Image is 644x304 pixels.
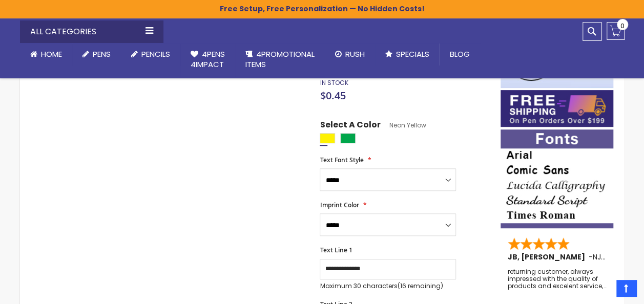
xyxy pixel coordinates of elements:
[501,129,613,228] img: font-personalization-examples
[397,281,443,290] span: (16 remaining)
[320,156,363,164] span: Text Font Style
[235,43,325,76] a: 4PROMOTIONALITEMS
[93,49,111,59] span: Pens
[320,246,352,254] span: Text Line 1
[191,49,225,70] span: 4Pens 4impact
[180,43,235,76] a: 4Pens4impact
[559,276,644,304] iframe: Google Customer Reviews
[320,282,456,290] p: Maximum 30 characters
[141,49,170,59] span: Pencils
[320,78,348,87] span: In stock
[380,121,426,129] span: Neon Yellow
[121,43,180,66] a: Pencils
[72,43,121,66] a: Pens
[245,49,315,70] span: 4PROMOTIONAL ITEMS
[345,49,365,59] span: Rush
[508,252,589,262] span: JB, [PERSON_NAME]
[508,268,607,290] div: returning customer, always impressed with the quality of products and excelent service, will retu...
[20,20,163,43] div: All Categories
[41,49,62,59] span: Home
[620,21,625,31] span: 0
[325,43,375,66] a: Rush
[593,252,606,262] span: NJ
[320,133,335,143] div: Neon Yellow
[320,79,348,87] div: Availability
[320,201,359,209] span: Imprint Color
[320,89,345,102] span: $0.45
[450,49,470,59] span: Blog
[375,43,440,66] a: Specials
[607,22,625,40] a: 0
[320,119,380,133] span: Select A Color
[440,43,480,66] a: Blog
[20,43,72,66] a: Home
[340,133,356,143] div: Neon Green
[501,90,613,127] img: Free shipping on orders over $199
[396,49,429,59] span: Specials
